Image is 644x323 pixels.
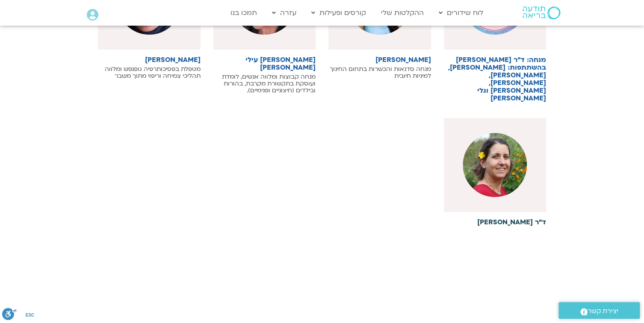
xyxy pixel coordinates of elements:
p: מטפלת בפסיכותרפיה גופנפש ומלווה תהליכי צמיחה וריפוי מתוך משבר [98,66,201,79]
a: ד"ר [PERSON_NAME] [444,118,547,226]
h6: [PERSON_NAME] עילי [PERSON_NAME] [213,56,316,71]
img: %D7%A0%D7%95%D7%A2%D7%94-%D7%90%D7%9C%D7%91%D7%9C%D7%93%D7%94.png [463,133,527,197]
img: תודעה בריאה [523,6,560,19]
p: מנחה סדנאות והכשרות בתחום החינוך למיניות חיובית [328,66,431,79]
h6: ד"ר [PERSON_NAME] [444,218,547,226]
a: ההקלטות שלי [377,5,428,21]
h6: [PERSON_NAME] [98,56,201,64]
span: יצירת קשר [588,305,618,317]
a: יצירת קשר [558,302,640,319]
p: מנחה קבוצות ומלווה אנשים, לומדת ועוסקת בתקשורת מקרבת, בהורות ובילדים (חיצוניים ופנימיים). [213,73,316,94]
a: עזרה [268,5,301,21]
h6: [PERSON_NAME] [328,56,431,64]
a: קורסים ופעילות [307,5,370,21]
a: לוח שידורים [434,5,487,21]
h6: מנחה: ד"ר [PERSON_NAME] בהשתתפות: [PERSON_NAME],[PERSON_NAME], [PERSON_NAME], [PERSON_NAME] וגלי ... [444,56,547,102]
a: תמכו בנו [226,5,261,21]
